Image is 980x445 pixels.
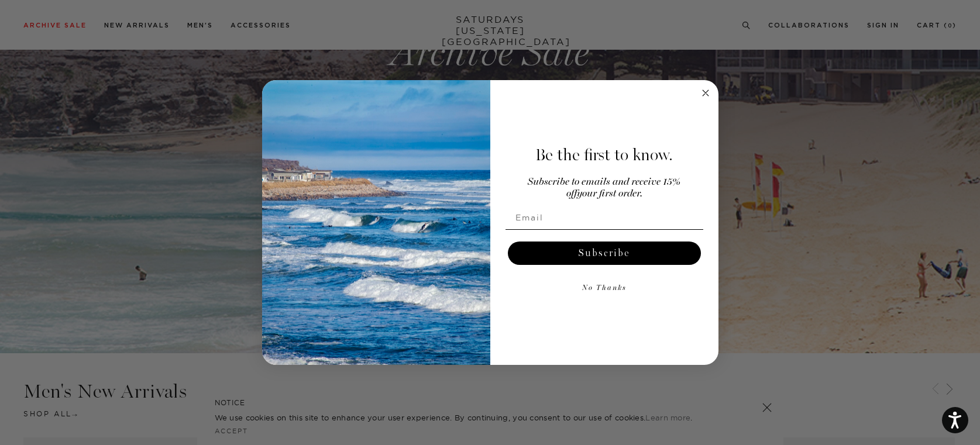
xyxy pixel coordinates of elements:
button: No Thanks [506,277,703,300]
span: Be the first to know. [535,145,673,165]
input: Email [506,206,703,229]
button: Close dialog [699,86,713,100]
img: 125c788d-000d-4f3e-b05a-1b92b2a23ec9.jpeg [262,80,490,365]
button: Subscribe [508,242,701,265]
span: off [566,189,577,199]
span: your first order. [577,189,642,199]
span: Subscribe to emails and receive 15% [528,177,680,187]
